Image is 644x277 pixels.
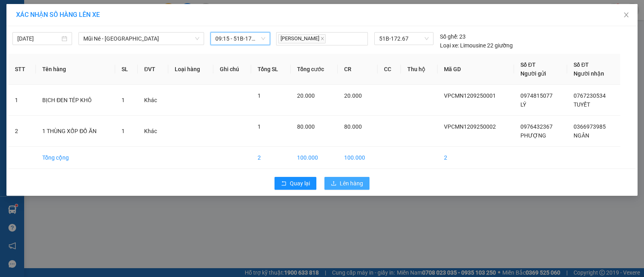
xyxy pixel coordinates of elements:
span: NGÂN [574,132,589,139]
td: Khác [138,85,168,116]
span: PHƯỢNG [520,132,546,139]
span: 80.000 [344,123,362,130]
th: CR [338,54,378,85]
span: close [320,37,324,41]
td: 100.000 [338,147,378,169]
span: 1 [122,97,125,103]
span: Người gửi [520,70,546,77]
span: rollback [281,181,287,187]
span: TUYẾT [574,101,590,108]
li: VP VP [PERSON_NAME] Lão [56,43,107,70]
th: Tổng SL [251,54,291,85]
input: 12/09/2025 [17,34,60,43]
th: Loại hàng [168,54,213,85]
span: Loại xe: [440,41,459,50]
li: VP VP chợ Mũi Né [4,43,56,52]
img: logo.jpg [4,4,32,32]
button: Close [615,4,638,27]
span: 51B-172.67 [379,33,429,45]
span: VPCMN1209250002 [444,123,496,130]
span: VPCMN1209250001 [444,92,496,99]
span: 0767230534 [574,92,606,99]
span: LÝ [520,101,526,108]
span: 09:15 - 51B-172.67 [215,33,265,45]
span: Lên hàng [340,179,363,188]
th: SL [115,54,138,85]
td: 1 [8,85,36,116]
span: 20.000 [344,92,362,99]
span: down [195,36,200,41]
td: BỊCH ĐEN TÉP KHÔ [36,85,115,116]
td: 1 THÙNG XỐP ĐỒ ĂN [36,116,115,147]
span: 1 [258,92,261,99]
span: 80.000 [297,123,315,130]
th: Mã GD [438,54,514,85]
div: Limousine 22 giường [440,41,513,50]
span: XÁC NHẬN SỐ HÀNG LÊN XE [16,11,100,18]
span: 20.000 [297,92,315,99]
td: 2 [251,147,291,169]
li: Nam Hải Limousine [4,4,117,34]
span: Số ghế: [440,32,458,41]
span: 1 [258,123,261,130]
td: 2 [8,116,36,147]
th: Thu hộ [401,54,438,85]
span: upload [331,181,336,187]
th: Ghi chú [213,54,251,85]
th: CC [378,54,401,85]
span: Số ĐT [574,62,589,68]
th: ĐVT [138,54,168,85]
span: environment [4,54,10,60]
td: 100.000 [291,147,338,169]
th: STT [8,54,36,85]
span: Số ĐT [520,62,536,68]
button: rollbackQuay lại [275,177,316,190]
span: close [623,12,630,18]
th: Tổng cước [291,54,338,85]
button: uploadLên hàng [324,177,369,190]
span: Người nhận [574,70,604,77]
td: Khác [138,116,168,147]
div: 23 [440,32,466,41]
span: Mũi Né - Sài Gòn [83,33,199,45]
td: 2 [438,147,514,169]
span: 0366973985 [574,123,606,130]
span: 0974815077 [520,92,553,99]
span: 1 [122,128,125,134]
span: Quay lại [290,179,310,188]
td: Tổng cộng [36,147,115,169]
th: Tên hàng [36,54,115,85]
span: 0976432367 [520,123,553,130]
span: [PERSON_NAME] [278,34,326,43]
